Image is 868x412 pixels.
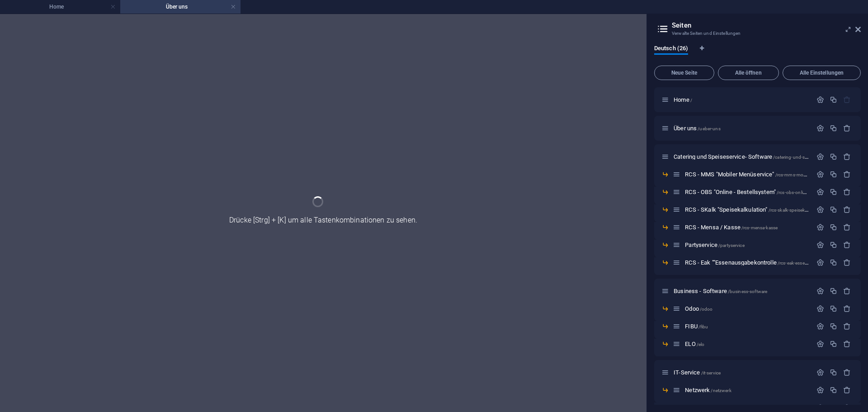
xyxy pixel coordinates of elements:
[830,322,837,330] div: Duplizieren
[816,340,824,348] div: Einstellungen
[654,43,688,56] span: Deutsch (26)
[830,188,837,196] div: Duplizieren
[783,66,861,80] button: Alle Einstellungen
[690,98,692,103] span: /
[685,259,843,266] span: Klick, um Seite zu öffnen
[671,125,812,131] div: Über uns/ueber-uns
[830,170,837,178] div: Duplizieren
[843,404,851,412] div: Entfernen
[700,307,713,312] span: /odoo
[682,207,812,213] div: RCS - SKalk "Speisekalkulation"/rcs-skalk-speisekalkulation
[830,124,837,132] div: Duplizieren
[701,370,721,375] span: /it-service
[843,386,851,394] div: Entfernen
[843,322,851,330] div: Entfernen
[816,305,824,313] div: Einstellungen
[682,341,812,347] div: ELO/elo
[816,369,824,376] div: Einstellungen
[787,70,857,76] span: Alle Einstellungen
[816,322,824,330] div: Einstellungen
[830,404,837,412] div: Duplizieren
[674,288,767,294] span: Klick, um Seite zu öffnen
[722,70,775,76] span: Alle öffnen
[682,323,812,329] div: FIBU/fibu
[672,21,861,29] h2: Seiten
[843,340,851,348] div: Entfernen
[843,124,851,132] div: Entfernen
[830,241,837,249] div: Duplizieren
[671,97,812,103] div: Home/
[674,153,849,160] span: Klick, um Seite zu öffnen
[654,66,714,80] button: Neue Seite
[816,223,824,231] div: Einstellungen
[816,188,824,196] div: Einstellungen
[682,260,812,265] div: RCS - Eak ""Essenausgabekontrolle/rcs-eak-essenausgabekontrolle
[816,287,824,295] div: Einstellungen
[697,342,705,347] span: /elo
[674,125,721,132] span: Klick, um Seite zu öffnen
[682,242,812,248] div: Partyservice/partyservice
[778,260,843,265] span: /rcs-eak-essenausgabekontrolle
[672,29,843,38] h3: Verwalte Seiten und Einstellungen
[830,287,837,295] div: Duplizieren
[843,259,851,266] div: Entfernen
[843,96,851,104] div: Die Startseite kann nicht gelöscht werden
[654,45,861,62] div: Sprachen-Tabs
[816,259,824,266] div: Einstellungen
[830,386,837,394] div: Duplizieren
[843,305,851,313] div: Entfernen
[671,369,812,375] div: IT-Service/it-service
[843,170,851,178] div: Entfernen
[728,289,768,294] span: /business-software
[816,404,824,412] div: Einstellungen
[843,223,851,231] div: Entfernen
[830,305,837,313] div: Duplizieren
[773,155,849,160] span: /catering-und-speiseservice-software
[682,224,812,230] div: RCS - Mensa / Kasse/rcs-mensa-kasse
[711,388,731,393] span: /netzwerk
[816,241,824,249] div: Einstellungen
[816,124,824,132] div: Einstellungen
[769,208,825,213] span: /rcs-skalk-speisekalkulation
[671,288,812,294] div: Business - Software/business-software
[830,96,837,104] div: Duplizieren
[698,126,720,131] span: /ueber-uns
[671,154,812,160] div: Catering und Speiseservice- Software/catering-und-speiseservice-software
[843,206,851,213] div: Entfernen
[830,340,837,348] div: Duplizieren
[830,206,837,213] div: Duplizieren
[682,171,812,177] div: RCS - MMS "Mobiler Menüservice"/rcs-mms-mobiler-menueservice
[685,341,704,347] span: Klick, um Seite zu öffnen
[843,153,851,161] div: Entfernen
[685,387,731,393] span: Klick, um Seite zu öffnen
[682,189,812,195] div: RCS - OBS "Online - Bestellsystem"/rcs-obs-online-bestellsystem
[830,153,837,161] div: Duplizieren
[777,190,837,195] span: /rcs-obs-online-bestellsystem
[685,171,841,178] span: Klick, um Seite zu öffnen
[830,259,837,266] div: Duplizieren
[816,96,824,104] div: Einstellungen
[674,96,692,103] span: Klick, um Seite zu öffnen
[718,243,745,248] span: /partyservice
[685,224,778,231] span: Klick, um Seite zu öffnen
[682,387,812,393] div: Netzwerk/netzwerk
[120,2,241,12] h4: Über uns
[843,369,851,376] div: Entfernen
[698,324,708,329] span: /fibu
[682,306,812,312] div: Odoo/odoo
[775,172,842,177] span: /rcs-mms-mobiler-menueservice
[843,188,851,196] div: Entfernen
[685,206,824,213] span: Klick, um Seite zu öffnen
[830,223,837,231] div: Duplizieren
[843,241,851,249] div: Entfernen
[843,287,851,295] div: Entfernen
[816,386,824,394] div: Einstellungen
[741,225,778,230] span: /rcs-mensa-kasse
[685,242,744,248] span: Klick, um Seite zu öffnen
[816,170,824,178] div: Einstellungen
[685,189,837,195] span: Klick, um Seite zu öffnen
[685,305,712,312] span: Klick, um Seite zu öffnen
[658,70,710,76] span: Neue Seite
[830,369,837,376] div: Duplizieren
[685,323,708,330] span: Klick, um Seite zu öffnen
